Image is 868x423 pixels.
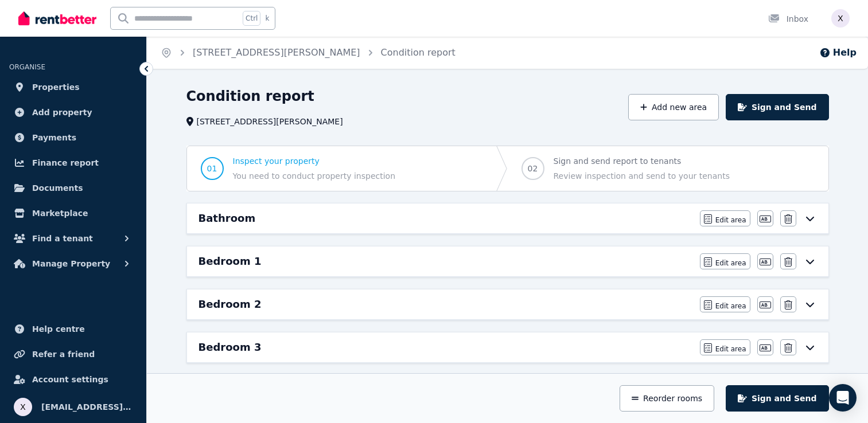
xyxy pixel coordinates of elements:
[9,202,137,225] a: Marketplace
[9,126,137,149] a: Payments
[768,13,808,25] div: Inbox
[715,301,746,311] span: Edit area
[726,385,828,412] button: Sign and Send
[9,343,137,366] a: Refer a friend
[9,101,137,124] a: Add property
[528,163,538,174] span: 02
[32,347,95,361] span: Refer a friend
[700,253,750,269] button: Edit area
[198,253,262,269] h6: Bedroom 1
[381,47,456,58] a: Condition report
[9,63,45,71] span: ORGANISE
[147,37,469,69] nav: Breadcrumb
[32,156,99,170] span: Finance report
[9,151,137,174] a: Finance report
[700,339,750,355] button: Edit area
[700,296,750,312] button: Edit area
[32,181,83,195] span: Documents
[32,206,88,220] span: Marketplace
[32,373,108,386] span: Account settings
[233,170,396,182] span: You need to conduct property inspection
[831,9,850,28] img: xutracey@hotmail.com
[233,155,396,167] span: Inspect your property
[726,94,828,120] button: Sign and Send
[32,105,92,119] span: Add property
[32,80,80,94] span: Properties
[32,257,110,271] span: Manage Property
[9,252,137,275] button: Manage Property
[32,232,93,245] span: Find a tenant
[243,11,260,26] span: Ctrl
[819,46,857,60] button: Help
[207,163,217,174] span: 01
[9,177,137,199] a: Documents
[265,14,269,23] span: k
[715,258,746,268] span: Edit area
[554,155,730,167] span: Sign and send report to tenants
[198,296,262,312] h6: Bedroom 2
[186,146,829,191] nav: Progress
[198,210,256,226] h6: Bathroom
[829,384,857,412] div: Open Intercom Messenger
[715,344,746,354] span: Edit area
[193,47,360,58] a: [STREET_ADDRESS][PERSON_NAME]
[14,398,32,416] img: xutracey@hotmail.com
[18,10,96,27] img: RentBetter
[9,76,137,99] a: Properties
[186,87,314,105] h1: Condition report
[700,210,750,226] button: Edit area
[554,170,730,182] span: Review inspection and send to your tenants
[628,94,719,120] button: Add new area
[197,116,343,127] span: [STREET_ADDRESS][PERSON_NAME]
[32,322,85,336] span: Help centre
[41,400,133,414] span: [EMAIL_ADDRESS][DOMAIN_NAME]
[620,385,714,412] button: Reorder rooms
[9,368,137,391] a: Account settings
[9,227,137,250] button: Find a tenant
[198,339,262,355] h6: Bedroom 3
[9,318,137,340] a: Help centre
[715,216,746,225] span: Edit area
[32,131,76,144] span: Payments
